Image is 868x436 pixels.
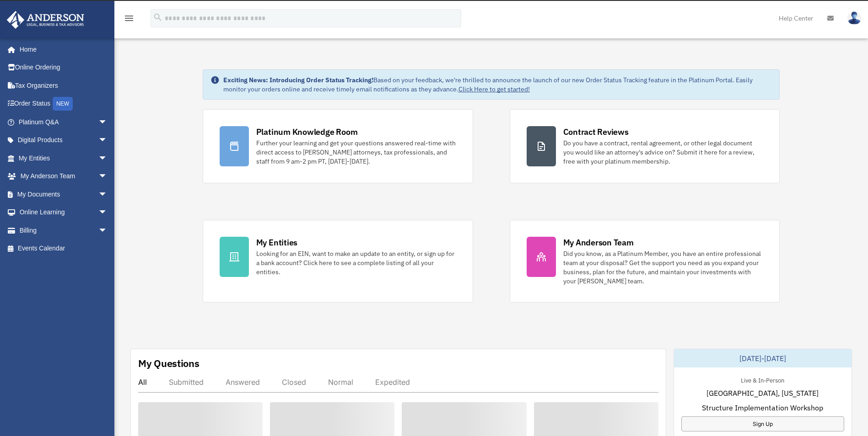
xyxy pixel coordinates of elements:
[98,185,117,204] span: arrow_drop_down
[203,109,473,183] a: Platinum Knowledge Room Further your learning and get your questions answered real-time with dire...
[6,95,121,113] a: Order StatusNEW
[510,109,780,183] a: Contract Reviews Do you have a contract, rental agreement, or other legal document you would like...
[6,58,121,77] a: Online Ordering
[169,378,204,387] div: Submitted
[153,12,163,22] i: search
[6,76,121,95] a: Tax Organizers
[674,349,852,367] div: [DATE]-[DATE]
[203,220,473,303] a: My Entities Looking for an EIN, want to make an update to an entity, or sign up for a bank accoun...
[681,416,844,431] a: Sign Up
[223,75,772,94] div: Based on your feedback, we're thrilled to announce the launch of our new Order Status Tracking fe...
[124,13,135,24] i: menu
[563,249,763,286] div: Did you know, as a Platinum Member, you have an entire professional team at your disposal? Get th...
[375,378,410,387] div: Expedited
[138,378,147,387] div: All
[256,126,358,138] div: Platinum Knowledge Room
[6,167,121,186] a: My Anderson Teamarrow_drop_down
[563,237,634,248] div: My Anderson Team
[6,113,121,131] a: Platinum Q&Aarrow_drop_down
[256,138,456,166] div: Further your learning and get your questions answered real-time with direct access to [PERSON_NAM...
[6,203,121,222] a: Online Learningarrow_drop_down
[6,131,121,149] a: Digital Productsarrow_drop_down
[138,356,199,370] div: My Questions
[6,221,121,239] a: Billingarrow_drop_down
[256,237,297,248] div: My Entities
[6,185,121,203] a: My Documentsarrow_drop_down
[847,11,861,25] img: User Pic
[458,85,530,93] a: Click Here to get started!
[226,378,260,387] div: Answered
[98,131,117,150] span: arrow_drop_down
[563,138,763,166] div: Do you have a contract, rental agreement, or other legal document you would like an attorney's ad...
[98,149,117,168] span: arrow_drop_down
[6,239,121,258] a: Events Calendar
[6,40,117,58] a: Home
[53,97,73,111] div: NEW
[98,203,117,222] span: arrow_drop_down
[98,167,117,186] span: arrow_drop_down
[282,378,306,387] div: Closed
[733,375,792,384] div: Live & In-Person
[510,220,780,303] a: My Anderson Team Did you know, as a Platinum Member, you have an entire professional team at your...
[6,149,121,167] a: My Entitiesarrow_drop_down
[702,402,823,413] span: Structure Implementation Workshop
[98,113,117,132] span: arrow_drop_down
[706,388,819,399] span: [GEOGRAPHIC_DATA], [US_STATE]
[124,16,135,24] a: menu
[223,76,373,84] strong: Exciting News: Introducing Order Status Tracking!
[563,126,629,138] div: Contract Reviews
[98,221,117,240] span: arrow_drop_down
[328,378,353,387] div: Normal
[256,249,456,276] div: Looking for an EIN, want to make an update to an entity, or sign up for a bank account? Click her...
[4,11,87,29] img: Anderson Advisors Platinum Portal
